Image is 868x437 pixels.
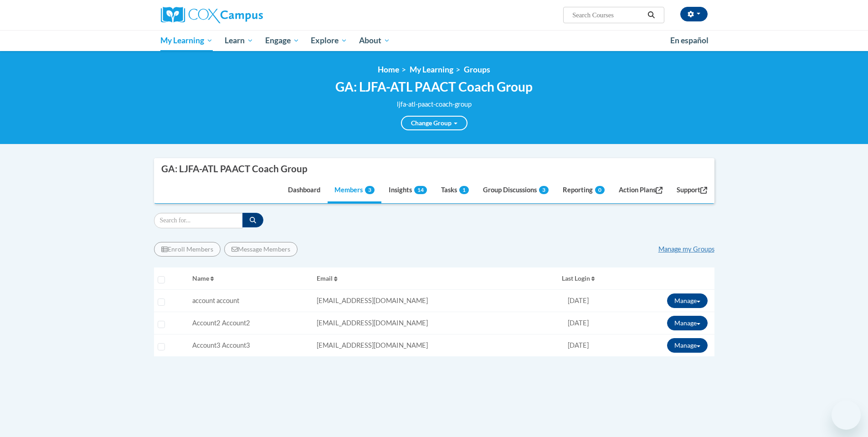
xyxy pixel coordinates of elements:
[328,179,381,203] a: Members3
[317,297,428,304] span: [EMAIL_ADDRESS][DOMAIN_NAME]
[192,271,309,286] button: Name
[667,338,708,353] button: Manage
[410,65,453,74] a: My Learning
[353,30,396,51] a: About
[259,30,305,51] a: Engage
[832,401,861,430] iframe: Button to launch messaging window
[335,79,533,95] h2: GA: LJFA-ATL PAACT Coach Group
[155,30,219,51] a: My Learning
[154,242,221,257] button: Enroll Members
[147,30,721,51] div: Main menu
[158,321,165,328] input: Select learner
[317,319,428,327] span: [EMAIL_ADDRESS][DOMAIN_NAME]
[459,186,469,194] span: 1
[571,10,644,21] input: Search Courses
[158,343,165,350] input: Select learner
[158,276,165,283] input: Select all users
[382,179,434,203] a: Insights14
[161,7,263,23] img: Cox Campus
[225,35,253,46] span: Learn
[317,271,536,286] button: Email
[158,298,165,306] input: Select learner
[192,341,250,349] span: Account3 Account3
[670,36,709,45] span: En español
[160,35,213,46] span: My Learning
[434,179,476,203] a: Tasks1
[568,341,589,349] span: [DATE]
[242,213,263,227] button: Search
[612,179,669,203] a: Action Plans
[543,271,613,286] button: Last Login
[378,65,399,74] a: Home
[224,242,298,257] button: Message Members
[317,274,333,282] span: Email
[667,293,708,308] button: Manage
[595,186,605,194] span: 0
[359,35,390,46] span: About
[568,319,589,327] span: [DATE]
[568,297,589,304] span: [DATE]
[192,319,250,327] span: Account2 Account2
[311,35,347,46] span: Explore
[667,316,708,330] button: Manage
[476,179,555,203] a: Group Discussions3
[365,186,375,194] span: 3
[539,186,549,194] span: 3
[562,274,590,282] span: Last Login
[305,30,353,51] a: Explore
[219,30,259,51] a: Learn
[664,31,714,50] a: En español
[401,116,467,130] a: Change Group
[680,7,708,21] button: Account Settings
[644,10,658,21] button: Search
[281,179,327,203] a: Dashboard
[414,186,427,194] span: 14
[658,245,714,253] a: Manage my Groups
[464,65,490,74] a: Groups
[192,297,239,304] span: account account
[317,341,428,349] span: [EMAIL_ADDRESS][DOMAIN_NAME]
[161,163,308,175] div: GA: LJFA-ATL PAACT Coach Group
[192,274,209,282] span: Name
[335,99,533,109] div: ljfa-atl-paact-coach-group
[556,179,611,203] a: Reporting0
[265,35,299,46] span: Engage
[154,213,243,228] input: Search
[670,179,714,203] a: Support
